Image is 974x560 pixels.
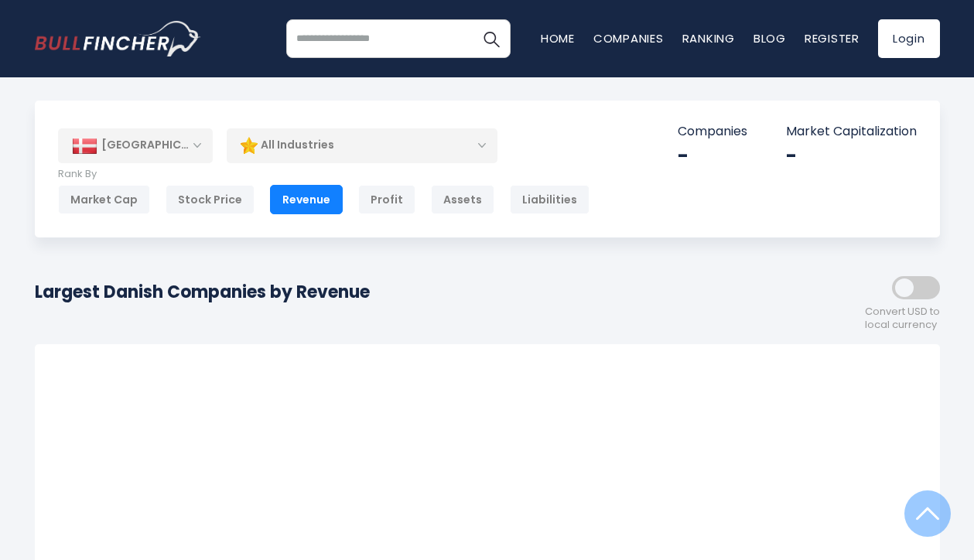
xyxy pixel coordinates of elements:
[472,19,511,58] button: Search
[431,185,494,214] div: Assets
[593,30,664,46] a: Companies
[58,185,150,214] div: Market Cap
[227,128,497,163] div: All Industries
[678,124,747,140] p: Companies
[878,19,940,58] a: Login
[805,30,860,46] a: Register
[358,185,415,214] div: Profit
[166,185,255,214] div: Stock Price
[678,144,747,168] div: -
[270,185,343,214] div: Revenue
[754,30,786,46] a: Blog
[682,30,735,46] a: Ranking
[58,168,590,181] p: Rank By
[865,306,940,332] span: Convert USD to local currency
[786,144,917,168] div: -
[541,30,575,46] a: Home
[35,279,370,305] h1: Largest Danish Companies by Revenue
[58,128,213,162] div: [GEOGRAPHIC_DATA]
[35,21,201,56] a: Go to homepage
[510,185,590,214] div: Liabilities
[35,21,201,56] img: bullfincher logo
[786,124,917,140] p: Market Capitalization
